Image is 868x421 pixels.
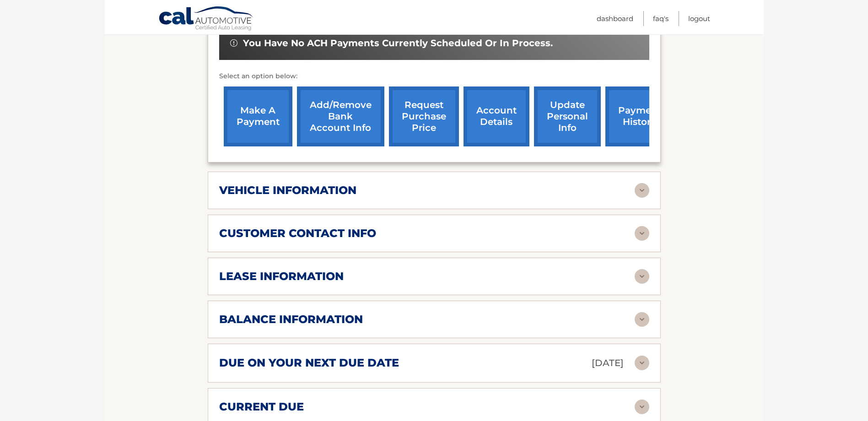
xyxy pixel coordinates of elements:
[688,11,710,26] a: Logout
[635,226,649,241] img: accordion-rest.svg
[653,11,669,26] a: FAQ's
[635,399,649,414] img: accordion-rest.svg
[219,184,356,197] h2: vehicle information
[219,270,344,283] h2: lease information
[464,86,529,146] a: account details
[635,183,649,198] img: accordion-rest.svg
[219,356,399,370] h2: due on your next due date
[219,227,376,240] h2: customer contact info
[158,6,254,32] a: Cal Automotive
[534,86,601,146] a: update personal info
[224,86,292,146] a: make a payment
[597,11,633,26] a: Dashboard
[230,39,237,47] img: alert-white.svg
[219,71,649,82] p: Select an option below:
[635,356,649,370] img: accordion-rest.svg
[635,269,649,284] img: accordion-rest.svg
[297,86,384,146] a: Add/Remove bank account info
[243,38,553,49] span: You have no ACH payments currently scheduled or in process.
[635,312,649,327] img: accordion-rest.svg
[219,313,363,326] h2: balance information
[592,355,624,371] p: [DATE]
[219,400,304,414] h2: current due
[605,86,674,146] a: payment history
[389,86,459,146] a: request purchase price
